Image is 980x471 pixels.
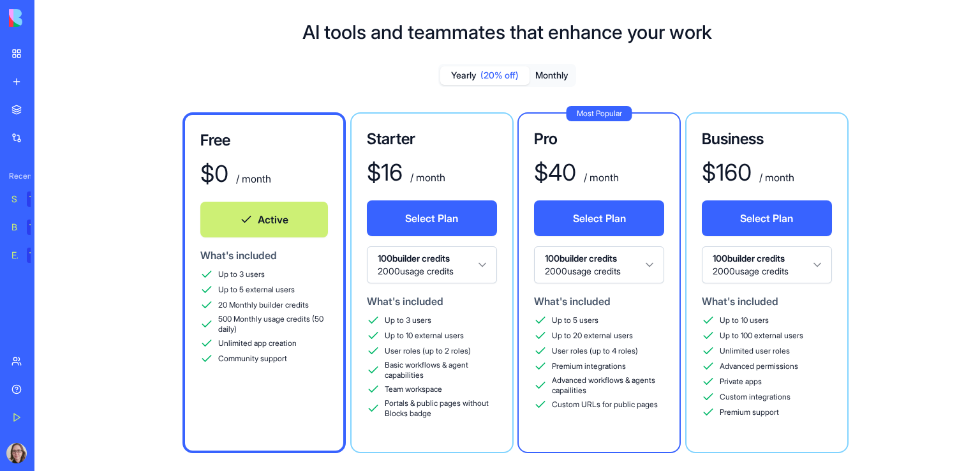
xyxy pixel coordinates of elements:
h1: AI tools and teammates that enhance your work [302,20,712,43]
div: Blog Generation Pro [11,221,18,234]
span: Unlimited user roles [720,346,790,356]
span: Premium support [720,407,779,417]
span: Up to 100 external users [720,331,803,341]
span: Advanced permissions [720,361,798,371]
img: logo [9,9,88,27]
div: Email Marketing Generator [11,249,18,262]
h3: Starter [367,129,497,149]
span: 20 Monthly builder credits [218,300,309,310]
h3: Free [200,130,328,151]
span: Recent [4,171,31,181]
div: / month [234,171,271,186]
h3: Pro [534,129,664,149]
div: Most Popular [567,106,632,121]
a: Email Marketing GeneratorTRY [4,243,55,268]
h3: Business [702,129,832,149]
div: / month [757,170,794,185]
span: Up to 3 users [385,315,431,325]
div: $ 0 [200,161,228,186]
div: $ 160 [702,160,752,185]
div: What's included [534,294,664,309]
span: Team workspace [385,384,442,394]
span: Unlimited app creation [218,338,297,348]
div: What's included [200,248,328,263]
span: Community support [218,354,287,364]
span: Up to 10 users [720,315,769,325]
button: Select Plan [367,200,497,236]
span: (20% off) [480,69,519,82]
span: Private apps [720,377,762,387]
span: Up to 5 external users [218,285,295,295]
img: ACg8ocJNAarKp1X5rw3tMgLnykhzzCuHUKnX9C1ikrFx_sjzskpp16v2=s96-c [6,443,27,463]
span: Custom URLs for public pages [552,400,658,410]
span: Up to 3 users [218,269,265,280]
span: User roles (up to 4 roles) [552,346,638,356]
span: Premium integrations [552,361,626,371]
button: Yearly [440,66,530,85]
div: TRY [27,248,47,263]
span: Custom integrations [720,392,791,402]
button: Monthly [530,66,574,85]
div: What's included [367,294,497,309]
span: 500 Monthly usage credits (50 daily) [218,314,328,334]
div: TRY [27,220,47,235]
div: / month [581,170,619,185]
a: Blog Generation ProTRY [4,214,55,240]
button: Select Plan [702,200,832,236]
div: TRY [27,191,47,207]
span: Up to 20 external users [552,331,633,341]
span: Portals & public pages without Blocks badge [385,398,497,419]
span: Up to 10 external users [385,331,464,341]
div: $ 16 [367,160,403,185]
span: Up to 5 users [552,315,598,325]
a: Social Media Content GeneratorTRY [4,186,55,212]
button: Active [200,202,328,237]
div: / month [408,170,445,185]
div: What's included [702,294,832,309]
span: Basic workflows & agent capabilities [385,360,497,380]
span: User roles (up to 2 roles) [385,346,471,356]
div: $ 40 [534,160,576,185]
span: Advanced workflows & agents capailities [552,375,664,396]
button: Select Plan [534,200,664,236]
div: Social Media Content Generator [11,193,18,206]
